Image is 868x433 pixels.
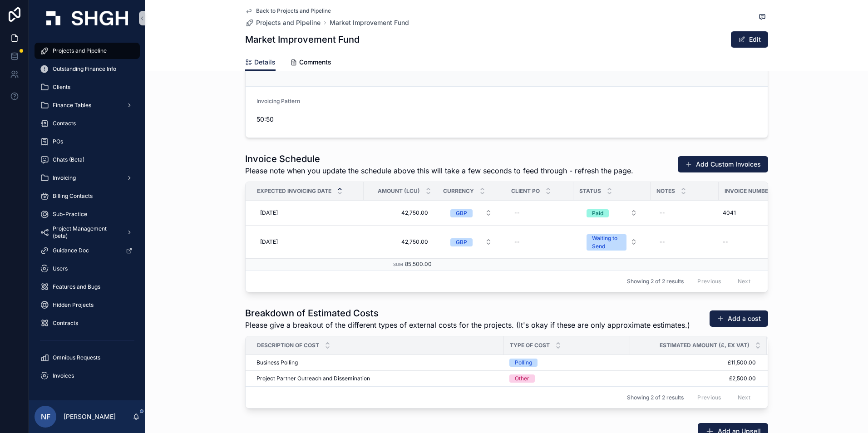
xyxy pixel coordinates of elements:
[515,359,532,367] div: Polling
[35,297,140,313] a: Hidden Projects
[631,375,756,382] a: £2,500.00
[509,374,625,383] a: Other
[592,209,603,217] div: Paid
[257,342,319,349] span: Description of Cost
[443,205,499,221] button: Select Button
[41,411,50,422] span: NF
[330,18,409,27] a: Market Improvement Fund
[443,234,499,250] button: Select Button
[723,209,736,216] span: 4041
[656,187,675,195] span: Notes
[53,102,91,109] span: Finance Tables
[515,374,529,383] div: Other
[53,192,93,200] span: Billing Contacts
[260,209,278,216] span: [DATE]
[256,7,331,15] span: Back to Projects and Pipeline
[53,301,94,309] span: Hidden Projects
[290,54,331,72] a: Comments
[35,242,140,259] a: Guidance Doc
[373,209,428,216] span: 42,750.00
[579,230,645,254] button: Select Button
[592,234,621,251] div: Waiting to Send
[35,188,140,204] a: Billing Contacts
[256,115,376,124] span: 50:50
[405,261,432,267] span: 85,500.00
[35,315,140,331] a: Contracts
[35,152,140,168] a: Chats (Beta)
[260,238,278,246] span: [DATE]
[678,156,768,172] button: Add Custom Invoices
[53,247,89,254] span: Guidance Doc
[660,238,665,246] div: --
[627,278,684,285] span: Showing 2 of 2 results
[35,224,140,241] a: Project Management (beta)
[373,238,428,246] span: 42,750.00
[245,307,690,320] h1: Breakdown of Estimated Costs
[509,359,625,367] a: Polling
[660,209,665,216] div: --
[245,18,321,27] a: Projects and Pipeline
[443,187,474,195] span: Currency
[627,394,684,401] span: Showing 2 of 2 results
[53,47,107,54] span: Projects and Pipeline
[378,187,420,195] span: Amount (LCU)
[35,133,140,150] a: POs
[35,43,140,59] a: Projects and Pipeline
[725,187,772,195] span: Invoice Number
[245,54,276,71] a: Details
[456,209,467,217] div: GBP
[660,342,750,349] span: Estimated Amount (£, ex VAT)
[245,320,690,330] span: Please give a breakout of the different types of external costs for the projects. (It's okay if t...
[35,79,140,95] a: Clients
[245,7,331,15] a: Back to Projects and Pipeline
[514,209,520,216] div: --
[731,31,768,48] button: Edit
[579,187,601,195] span: Status
[35,61,140,77] a: Outstanding Finance Info
[510,342,550,349] span: Type of Cost
[53,65,116,73] span: Outstanding Finance Info
[53,320,78,327] span: Contracts
[53,156,84,163] span: Chats (Beta)
[723,238,728,246] div: --
[245,165,633,176] span: Please note when you update the schedule above this will take a few seconds to feed through - ref...
[514,238,520,246] div: --
[299,58,331,67] span: Comments
[631,359,756,366] a: £11,500.00
[53,372,74,379] span: Invoices
[53,225,119,240] span: Project Management (beta)
[53,84,70,91] span: Clients
[456,238,467,246] div: GBP
[53,120,76,127] span: Contacts
[35,206,140,222] a: Sub-Practice
[35,279,140,295] a: Features and Bugs
[256,359,498,366] a: Business Polling
[256,359,298,366] span: Business Polling
[53,283,100,290] span: Features and Bugs
[257,187,331,195] span: Expected Invoicing Date
[710,310,768,327] button: Add a cost
[53,174,76,182] span: Invoicing
[35,368,140,384] a: Invoices
[29,36,145,396] div: scrollable content
[579,205,645,221] button: Select Button
[53,354,100,361] span: Omnibus Requests
[64,412,116,421] p: [PERSON_NAME]
[53,265,68,272] span: Users
[245,153,633,165] h1: Invoice Schedule
[35,115,140,132] a: Contacts
[35,170,140,186] a: Invoicing
[256,375,370,382] span: Project Partner Outreach and Dissemination
[53,138,63,145] span: POs
[254,58,276,67] span: Details
[393,262,403,267] small: Sum
[256,98,300,104] span: Invoicing Pattern
[245,33,360,46] h1: Market Improvement Fund
[35,349,140,366] a: Omnibus Requests
[35,261,140,277] a: Users
[256,18,321,27] span: Projects and Pipeline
